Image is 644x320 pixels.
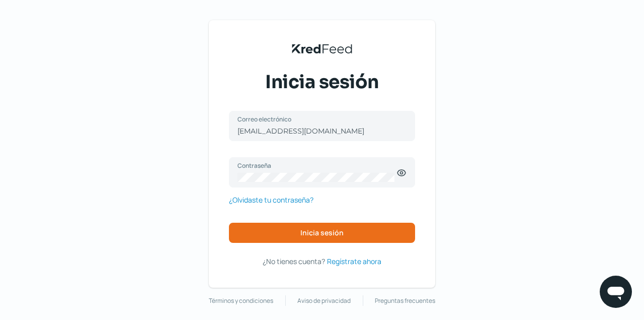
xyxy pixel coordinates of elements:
a: Aviso de privacidad [297,295,351,306]
span: ¿No tienes cuenta? [263,257,325,266]
a: Preguntas frecuentes [375,295,435,306]
a: Términos y condiciones [209,295,273,306]
img: chatIcon [606,282,626,302]
button: Inicia sesión [229,223,415,243]
label: Correo electrónico [237,115,396,123]
label: Contraseña [237,161,396,170]
span: Inicia sesión [265,70,379,95]
a: Regístrate ahora [327,255,381,268]
span: Inicia sesión [300,229,344,236]
a: ¿Olvidaste tu contraseña? [229,194,313,206]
